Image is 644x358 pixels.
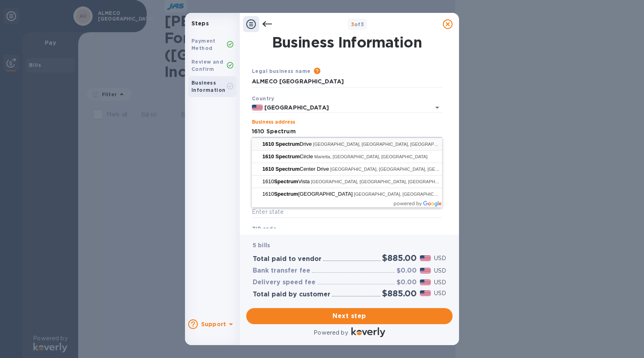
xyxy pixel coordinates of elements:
[354,192,497,197] span: [GEOGRAPHIC_DATA], [GEOGRAPHIC_DATA], [GEOGRAPHIC_DATA]
[262,153,300,159] span: 1610 Spectrum
[434,267,446,275] p: USD
[253,291,330,298] h3: Total paid by customer
[252,226,276,232] b: ZIP code
[434,254,446,263] p: USD
[382,288,417,298] h2: $885.00
[314,329,348,337] p: Powered by
[420,290,431,296] img: USD
[252,126,442,138] input: Enter address
[246,308,453,324] button: Next step
[262,153,314,159] span: Circle
[253,267,310,275] h3: Bank transfer fee
[191,59,223,72] b: Review and Confirm
[351,327,385,337] img: Logo
[191,80,225,93] b: Business Information
[351,21,364,27] b: of 3
[262,166,300,172] span: 1610 Spectrum
[434,278,446,287] p: USD
[420,279,431,285] img: USD
[313,142,457,147] span: [GEOGRAPHIC_DATA], [GEOGRAPHIC_DATA], [GEOGRAPHIC_DATA]
[262,178,311,184] span: 1610 Vista
[253,255,322,263] h3: Total paid to vendor
[397,267,417,275] h3: $0.00
[252,68,311,74] b: Legal business name
[311,179,455,184] span: [GEOGRAPHIC_DATA], [GEOGRAPHIC_DATA], [GEOGRAPHIC_DATA]
[253,279,316,286] h3: Delivery speed fee
[420,255,431,261] img: USD
[252,206,442,218] input: Enter state
[382,253,417,263] h2: $885.00
[252,120,295,125] label: Business address
[351,21,354,27] span: 3
[191,38,216,51] b: Payment Method
[252,76,442,88] input: Enter legal business name
[250,34,444,51] h1: Business Information
[314,154,428,159] span: Marietta, [GEOGRAPHIC_DATA], [GEOGRAPHIC_DATA]
[432,102,443,113] button: Open
[330,167,474,172] span: [GEOGRAPHIC_DATA], [GEOGRAPHIC_DATA], [GEOGRAPHIC_DATA]
[262,191,354,197] span: 1610 [GEOGRAPHIC_DATA]
[252,105,263,110] img: US
[262,141,313,147] span: Drive
[420,268,431,273] img: USD
[253,311,446,321] span: Next step
[276,141,300,147] span: Spectrum
[253,242,270,248] b: 5 bills
[252,95,274,101] b: Country
[434,289,446,298] p: USD
[274,191,298,197] span: Spectrum
[263,103,420,113] input: Select country
[201,321,226,327] b: Support
[262,166,330,172] span: Center Drive
[191,20,209,27] b: Steps
[262,141,274,147] span: 1610
[397,279,417,286] h3: $0.00
[274,178,298,184] span: Spectrum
